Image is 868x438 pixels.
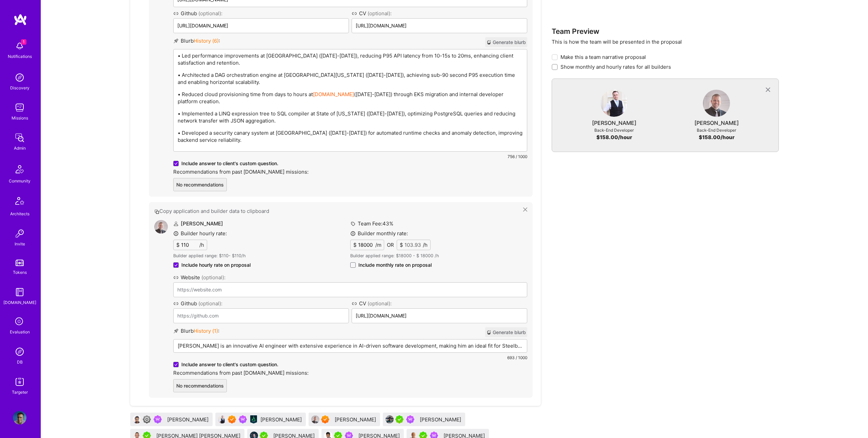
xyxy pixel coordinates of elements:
[697,127,736,134] div: Back-End Developer
[592,119,636,127] div: [PERSON_NAME]
[194,328,218,334] span: History ( 1 )
[350,230,408,237] label: Builder monthly rate:
[487,330,491,335] i: icon CrystalBall
[420,416,462,423] div: [PERSON_NAME]
[173,308,349,323] input: https://github.com
[596,134,632,141] div: $ 158.00 /hour
[357,240,375,250] input: XX
[703,90,730,117] img: User Avatar
[154,207,523,215] button: Copy application and builder data to clipboard
[154,415,162,423] img: Been on Mission
[523,207,527,212] i: icon Close
[423,241,428,248] span: /h
[560,53,646,61] span: Make this a team narrative proposal
[560,63,671,70] span: Show monthly and hourly rates for all builders
[167,416,210,423] div: [PERSON_NAME]
[321,415,329,423] img: Exceptional A.Teamer
[180,240,199,250] input: XX
[173,274,527,281] label: Website
[12,194,28,210] img: Architects
[13,71,26,84] img: discovery
[699,134,734,141] div: $ 158.00 /hour
[8,53,32,60] div: Notifications
[260,416,303,423] div: [PERSON_NAME]
[358,262,432,268] span: Include monthly rate on proposal
[176,241,180,248] span: $
[173,354,527,361] div: 693 / 1000
[350,220,393,227] label: Team Fee: 43 %
[764,86,772,94] i: icon CloseGray
[13,285,26,299] img: guide book
[13,345,26,358] img: Admin Search
[487,40,491,45] i: icon CrystalBall
[143,415,151,423] img: Limited Access
[228,415,236,423] img: Exceptional A.Teamer
[552,38,778,45] p: This is how the team will be presented in the proposal
[600,90,628,119] a: User Avatar
[352,10,527,17] label: CV
[10,328,30,335] div: Evaluation
[368,10,392,17] span: (optional):
[199,241,204,248] span: /h
[173,220,223,227] label: [PERSON_NAME]
[13,315,26,328] i: icon SelectionTeam
[335,416,377,423] div: [PERSON_NAME]
[353,241,357,248] span: $
[368,300,392,307] span: (optional):
[485,37,527,47] button: Generate blurb
[13,131,26,145] img: admin teamwork
[594,127,634,134] div: Back-End Developer
[198,300,222,307] span: (optional):
[485,327,527,337] button: Generate blurb
[387,241,394,248] div: OR
[10,210,29,217] div: Architects
[154,220,168,234] img: User Avatar
[10,84,29,91] div: Discovery
[198,10,222,17] span: (optional):
[173,168,527,175] label: Recommendations from past [DOMAIN_NAME] missions:
[17,358,23,366] div: DB
[313,91,354,97] a: [DOMAIN_NAME]
[181,361,278,368] span: Include answer to client's custom question.
[9,177,31,184] div: Community
[178,110,523,124] p: • Implemented a LINQ expression tree to SQL compiler at State of [US_STATE] ([DATE]-[DATE]), opti...
[173,178,227,191] button: No recommendations
[11,411,28,424] a: User Avatar
[703,90,730,119] a: User Avatar
[173,153,527,160] div: 756 / 1000
[201,274,225,281] span: (optional):
[15,240,25,247] div: Invite
[250,415,258,423] img: DevOps Guild
[178,52,523,66] p: • Led performance improvements at [GEOGRAPHIC_DATA] ([DATE]-[DATE]), reducing P95 API latency fro...
[400,241,403,248] span: $
[13,375,26,389] img: Skill Targeter
[173,10,349,17] label: Github
[12,114,28,122] div: Missions
[218,415,226,423] img: User Avatar
[406,415,414,423] img: Been on Mission
[133,415,141,423] img: User Avatar
[181,262,251,268] span: Include hourly rate on proposal
[13,227,26,240] img: Invite
[173,282,527,297] input: https://website.com
[154,209,159,214] i: icon Copy
[552,27,778,36] h3: Team Preview
[13,269,27,276] div: Tokens
[181,160,278,167] span: Include answer to client's custom question.
[173,369,527,376] label: Recommendations from past [DOMAIN_NAME] missions:
[694,119,739,127] div: [PERSON_NAME]
[14,145,26,152] div: Admin
[311,415,319,423] img: User Avatar
[386,415,394,423] img: User Avatar
[173,379,227,392] button: No recommendations
[173,300,349,307] label: Github
[239,415,247,423] img: Been on Mission
[178,71,523,86] p: • Architected a DAG orchestration engine at [GEOGRAPHIC_DATA][US_STATE] ([DATE]-[DATE]), achievin...
[395,415,403,423] img: A.Teamer in Residence
[178,91,523,105] p: • Reduced cloud provisioning time from days to hours at ([DATE]-[DATE]) through EKS migration and...
[173,230,227,237] label: Builder hourly rate:
[178,129,523,144] p: • Developed a security canary system at [GEOGRAPHIC_DATA] ([DATE]-[DATE]) for automated runtime c...
[178,342,523,349] p: [PERSON_NAME] is an innovative AI engineer with extensive experience in AI-driven software develo...
[14,14,27,26] img: logo
[16,260,24,266] img: tokens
